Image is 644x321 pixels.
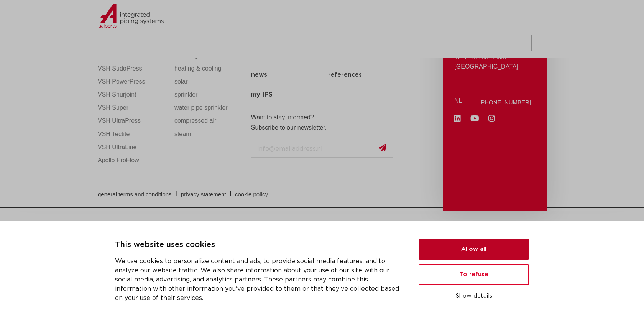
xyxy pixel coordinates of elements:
a: [PHONE_NUMBER] [479,99,531,105]
font: general terms and conditions [98,191,172,198]
nav: Menu [228,28,475,58]
font: steam [174,131,191,137]
a: privacy statement [175,191,232,197]
font: [PHONE_NUMBER] [479,99,531,105]
font: Apollo ProFlow [98,157,139,163]
font: cookie policy [235,191,268,198]
font: more info [444,16,474,22]
a: compressed air [174,114,243,127]
font: NEW: myIPS is available [335,15,419,23]
font: VSH Shurjoint [98,91,136,98]
a: markets [270,28,294,58]
font: products [228,40,255,46]
font: sprinkler [174,91,197,98]
font: my IPS [251,92,273,98]
a: VSH Super [98,101,167,114]
font: VSH Super [98,104,128,111]
font: about us [449,40,475,46]
a: sprinkler [174,88,243,101]
a: cookie policy [230,191,274,197]
font: VSH UltraLine [98,144,136,150]
input: info@emailaddress.nl [251,140,393,158]
font: applications [309,40,345,46]
a: solar [174,75,243,88]
a: steam [174,128,243,141]
a: VSH SudoPress [98,62,167,75]
a: VSH UltraPress [98,114,167,127]
font: close [510,16,526,22]
font: water pipe sprinkler [174,104,228,111]
a: VSH Shurjoint [98,88,167,101]
button: Show details [419,290,529,303]
font: heating & cooling [174,65,222,72]
iframe: reCAPTCHA [251,164,368,194]
button: Allow all [419,239,529,260]
font: solar [174,78,188,85]
font: downloads [361,40,393,46]
font: Want to stay informed? [251,114,314,120]
a: water pipe sprinkler [174,101,243,114]
a: more info [444,16,485,23]
nav: Menu [251,25,439,105]
font: This website uses cookies [115,241,215,249]
font: VSH Tectite [98,131,130,137]
font: VSH PowerPress [98,78,145,85]
font: Subscribe to our newsletter. [251,124,327,131]
a: applications [309,28,345,58]
a: news [251,65,328,85]
font: We use cookies to personalize content and ads, to provide social media features, and to analyze o... [115,258,399,301]
font: markets [270,40,294,46]
a: heating & cooling [174,62,243,75]
a: my IPS [251,85,328,105]
a: VSH PowerPress [98,75,167,88]
font: VSH SudoPress [98,65,142,72]
a: VSH UltraLine [98,141,167,154]
a: general terms and conditions [92,191,177,197]
font: references [328,72,362,78]
a: VSH Tectite [98,128,167,141]
img: send.svg [379,143,386,151]
a: products [228,28,255,58]
a: references [328,65,405,85]
font: [GEOGRAPHIC_DATA] [454,63,518,70]
button: To refuse [419,264,529,285]
font: VSH UltraPress [98,117,141,124]
font: services [409,40,433,46]
a: close [510,16,538,23]
font: compressed air [174,117,216,124]
font: NL: [454,97,464,104]
font: privacy statement [181,191,226,198]
font: news [251,72,267,78]
a: Apollo ProFlow [98,154,167,167]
